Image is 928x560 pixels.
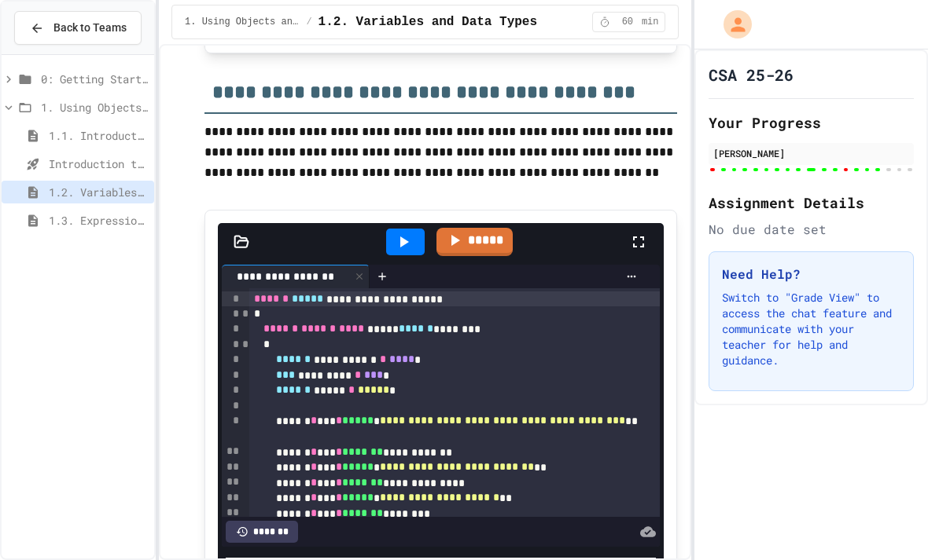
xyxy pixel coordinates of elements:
h2: Your Progress [709,112,914,134]
span: Introduction to Algorithms, Programming, and Compilers [49,156,148,172]
h1: CSA 25-26 [709,64,794,86]
div: My Account [707,6,756,42]
span: Back to Teams [53,20,127,36]
p: Switch to "Grade View" to access the chat feature and communicate with your teacher for help and ... [722,290,900,368]
span: 60 [615,16,640,28]
h3: Need Help? [722,265,900,284]
span: 1.2. Variables and Data Types [319,13,537,31]
span: / [306,16,311,28]
span: 1. Using Objects and Methods [41,99,148,115]
button: Back to Teams [14,11,142,45]
span: 1.2. Variables and Data Types [49,184,148,200]
div: No due date set [709,220,914,239]
span: 1.1. Introduction to Algorithms, Programming, and Compilers [49,127,148,144]
span: 1.3. Expressions and Output [New] [49,212,148,229]
div: [PERSON_NAME] [713,146,909,160]
span: min [642,16,659,28]
h2: Assignment Details [709,192,914,214]
span: 0: Getting Started [41,71,148,87]
span: 1. Using Objects and Methods [185,16,300,28]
